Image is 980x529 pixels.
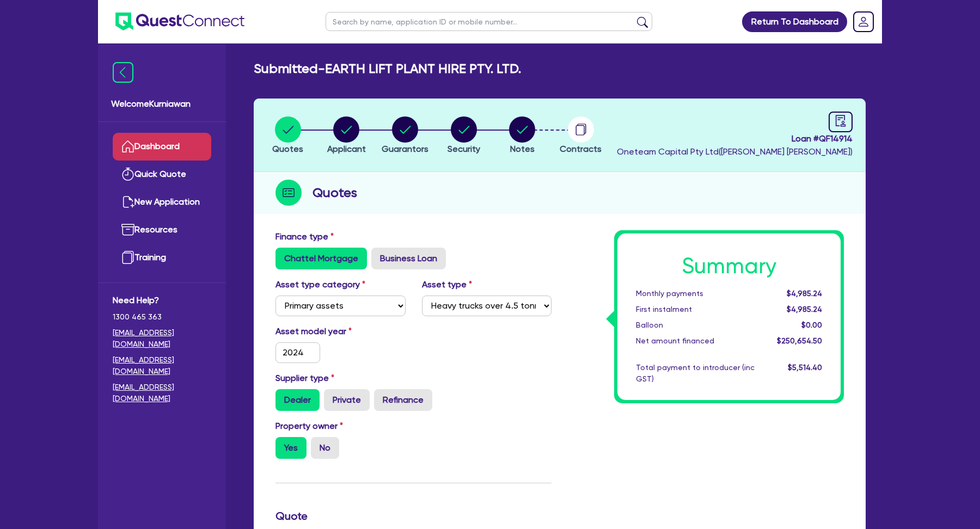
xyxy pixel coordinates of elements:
span: 1300 465 363 [113,311,211,323]
label: Chattel Mortgage [275,248,367,269]
img: training [121,251,134,264]
span: Oneteam Capital Pty Ltd ( [PERSON_NAME] [PERSON_NAME] ) [617,146,853,157]
span: Need Help? [113,294,211,307]
label: Refinance [374,389,432,411]
span: Applicant [327,144,366,154]
span: Contracts [560,144,602,154]
img: icon-menu-close [113,62,133,83]
button: Notes [509,116,536,156]
img: resources [121,223,134,236]
label: Property owner [275,420,343,433]
span: $5,514.40 [788,363,822,372]
h1: Summary [636,253,822,279]
div: First instalment [628,304,763,315]
label: Business Loan [371,248,446,269]
label: Private [324,389,370,411]
div: Net amount financed [628,335,763,347]
span: $250,654.50 [777,336,822,345]
a: Dropdown toggle [849,8,878,36]
img: quest-connect-logo-blue [115,13,244,30]
img: step-icon [275,180,302,206]
span: Quotes [272,144,303,154]
span: audit [835,115,847,127]
label: Supplier type [275,372,334,385]
img: new-application [121,195,134,208]
input: Search by name, application ID or mobile number... [326,12,652,31]
label: Finance type [275,230,334,243]
label: Asset type [422,278,472,291]
button: Applicant [327,116,366,156]
a: Resources [113,216,211,244]
span: Guarantors [382,144,428,154]
a: [EMAIL_ADDRESS][DOMAIN_NAME] [113,382,211,404]
a: [EMAIL_ADDRESS][DOMAIN_NAME] [113,354,211,377]
a: Dashboard [113,133,211,161]
a: Training [113,244,211,272]
h2: Submitted - EARTH LIFT PLANT HIRE PTY. LTD. [254,61,521,77]
div: Balloon [628,319,763,331]
a: [EMAIL_ADDRESS][DOMAIN_NAME] [113,327,211,350]
button: Security [447,116,481,156]
span: Notes [510,144,535,154]
label: Asset type category [275,278,365,291]
a: Return To Dashboard [742,11,847,32]
button: Contracts [559,116,602,156]
label: Asset model year [267,325,414,338]
span: $4,985.24 [787,289,822,298]
h3: Quote [275,509,552,522]
label: Dealer [275,389,320,411]
div: Monthly payments [628,288,763,299]
span: Loan # QF14914 [617,132,853,145]
a: audit [829,112,853,132]
button: Quotes [272,116,304,156]
span: $0.00 [801,321,822,329]
button: Guarantors [381,116,429,156]
a: Quick Quote [113,161,211,188]
span: Security [448,144,480,154]
img: quick-quote [121,168,134,181]
span: $4,985.24 [787,305,822,313]
a: New Application [113,188,211,216]
label: No [311,437,339,459]
div: Total payment to introducer (inc GST) [628,362,763,385]
span: Welcome Kurniawan [111,97,213,110]
label: Yes [275,437,307,459]
h2: Quotes [313,183,357,202]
